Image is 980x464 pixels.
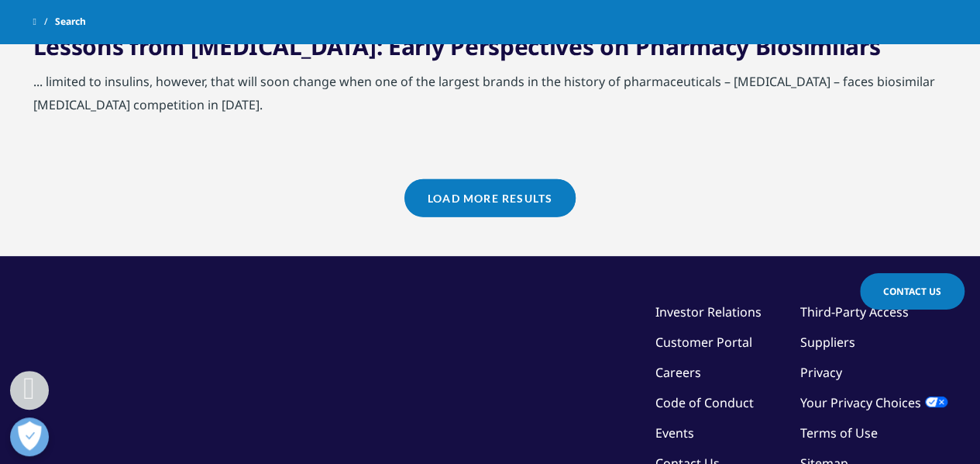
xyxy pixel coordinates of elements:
a: Events [655,424,694,441]
a: Load More Results [404,179,576,217]
a: Suppliers [800,334,855,351]
button: Open Preferences [10,417,49,456]
a: Careers [655,364,701,381]
span: Contact Us [883,285,941,298]
a: Privacy [800,364,842,381]
a: Investor Relations [655,303,762,320]
span: Search [55,8,86,36]
a: Code of Conduct [655,394,754,411]
div: ... limited to insulins, however, that will soon change when one of the largest brands in the his... [33,70,947,124]
a: Customer Portal [655,334,752,351]
a: Lessons from [MEDICAL_DATA]: Early Perspectives on Pharmacy Biosimilars [33,30,881,62]
a: Contact Us [860,273,965,310]
a: Your Privacy Choices [800,394,947,411]
a: Third-Party Access [800,303,909,320]
a: Terms of Use [800,424,878,441]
